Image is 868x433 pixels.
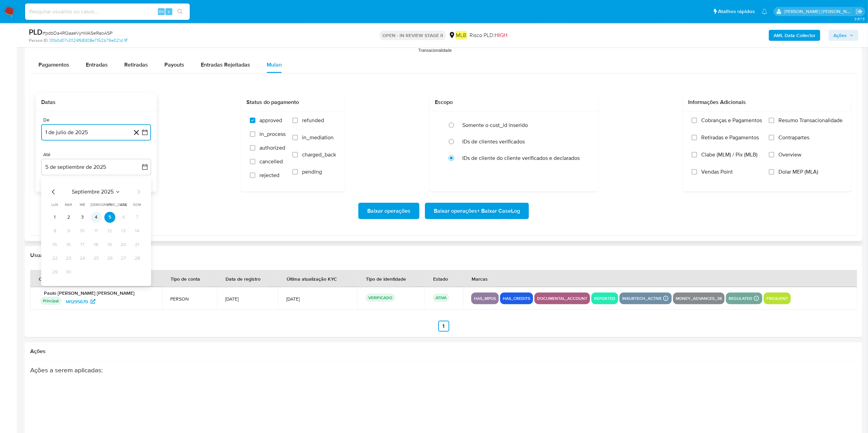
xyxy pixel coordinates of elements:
span: # pdbDa4RQaaeVyhWASeRaoASP [43,30,113,36]
p: OPEN - IN REVIEW STAGE II [380,31,446,40]
span: Alt [159,8,164,15]
span: Risco PLD: [470,32,507,39]
p: juliane.miranda@mercadolivre.com [784,8,854,15]
b: AML Data Collector [774,30,815,41]
b: Person ID [29,37,48,44]
button: AML Data Collector [769,30,820,41]
a: Notificações [762,9,767,14]
h2: Ações [30,348,857,355]
span: Ações [833,30,847,41]
h2: Usuários Associados [30,252,857,259]
a: 131b0d07c0124f68308e7152b79e021d [49,37,127,44]
button: search-icon [173,7,187,16]
a: Sair [856,8,863,15]
button: Ações [829,30,858,41]
input: Pesquise usuários ou casos... [25,7,190,16]
span: s [168,8,170,15]
span: HIGH [495,31,507,39]
h3: Ações a serem aplicadas : [30,366,766,374]
em: MLB [455,31,467,39]
b: PLD [29,26,43,37]
span: Atalhos rápidos [718,8,755,15]
span: 3.157.3 [854,16,865,22]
